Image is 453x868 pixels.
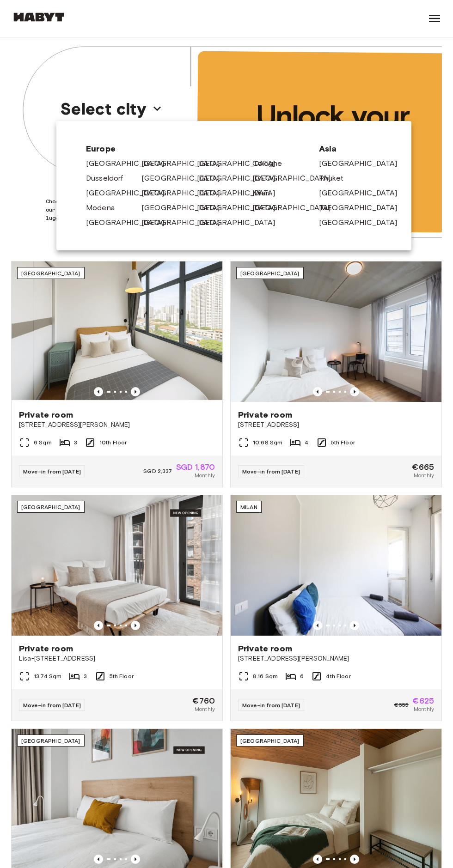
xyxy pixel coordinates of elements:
a: [GEOGRAPHIC_DATA] [141,202,229,213]
a: [GEOGRAPHIC_DATA] [252,202,340,213]
a: [GEOGRAPHIC_DATA] [141,217,229,228]
a: Modena [86,202,124,213]
a: [GEOGRAPHIC_DATA] [86,158,174,169]
a: [GEOGRAPHIC_DATA] [86,188,174,199]
a: [GEOGRAPHIC_DATA] [319,188,407,199]
span: Asia [319,143,382,154]
a: [GEOGRAPHIC_DATA] [319,158,407,169]
a: [GEOGRAPHIC_DATA] [197,217,285,228]
a: [GEOGRAPHIC_DATA] [319,202,407,213]
a: Phuket [319,173,353,184]
a: [GEOGRAPHIC_DATA] [252,173,340,184]
a: [GEOGRAPHIC_DATA] [86,217,174,228]
span: Europe [86,143,304,154]
a: [GEOGRAPHIC_DATA] [141,158,229,169]
a: Cologne [252,158,291,169]
a: [GEOGRAPHIC_DATA] [197,173,285,184]
a: [GEOGRAPHIC_DATA] [319,217,407,228]
a: Milan [252,188,279,199]
a: [GEOGRAPHIC_DATA] [141,173,229,184]
a: [GEOGRAPHIC_DATA] [197,158,285,169]
a: [GEOGRAPHIC_DATA] [141,188,229,199]
a: Dusseldorf [86,173,133,184]
a: [GEOGRAPHIC_DATA] [197,188,285,199]
a: [GEOGRAPHIC_DATA] [197,202,285,213]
